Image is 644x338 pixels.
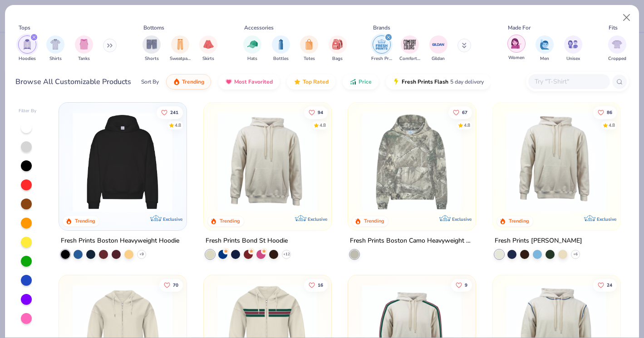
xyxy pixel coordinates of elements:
img: Sweatpants Image [175,39,185,50]
button: filter button [536,35,554,62]
span: Bags [332,55,343,62]
span: Women [508,55,525,61]
button: Like [448,106,472,119]
button: filter button [608,35,626,62]
img: most_fav.gif [225,78,232,85]
div: filter for Bags [329,35,347,62]
div: Browse All Customizable Products [15,76,131,87]
span: 67 [462,110,467,114]
div: Accessories [244,24,274,32]
div: Brands [373,24,390,32]
button: filter button [399,35,420,62]
span: 16 [318,283,323,287]
button: filter button [429,35,447,62]
img: Tanks Image [79,39,89,50]
img: trending.gif [173,78,180,85]
div: filter for Skirts [199,35,217,62]
div: 4.8 [609,122,615,129]
span: 94 [318,110,323,114]
img: Totes Image [304,39,314,50]
div: filter for Bottles [272,35,290,62]
span: Price [359,78,372,85]
button: filter button [143,35,161,62]
img: Comfort Colors Image [403,38,417,51]
input: Try "T-Shirt" [534,76,604,87]
img: Women Image [511,38,521,49]
img: 28bc0d45-805b-48d6-b7de-c789025e6b70 [357,112,466,212]
img: 91acfc32-fd48-4d6b-bdad-a4c1a30ac3fc [68,112,177,212]
span: Hats [247,55,257,62]
img: Shorts Image [147,39,157,50]
span: Exclusive [163,216,182,222]
img: Cropped Image [612,39,622,50]
button: Like [304,106,328,119]
span: Skirts [202,55,214,62]
div: filter for Gildan [429,35,447,62]
img: flash.gif [393,78,400,85]
div: 4.8 [464,122,470,129]
div: filter for Shorts [143,35,161,62]
button: filter button [18,35,36,62]
img: Skirts Image [203,39,214,50]
button: Like [304,278,328,291]
div: filter for Women [507,35,526,61]
div: Fresh Prints Boston Heavyweight Hoodie [61,235,179,246]
img: 63b870ee-6a57-4fc0-b23b-59fb9c7ebbe7 [322,112,431,212]
span: Hoodies [19,55,36,62]
button: filter button [75,35,93,62]
span: Sweatpants [170,55,191,62]
span: Tanks [78,55,90,62]
button: Like [159,278,183,291]
button: Price [343,74,379,89]
span: Gildan [432,55,445,62]
div: filter for Sweatpants [170,35,191,62]
img: Bottles Image [276,39,286,50]
span: Bottles [273,55,289,62]
button: Like [157,106,183,119]
span: Totes [304,55,315,62]
img: 4cba63b0-d7b1-4498-a49e-d83b35899c19 [502,112,611,212]
button: filter button [300,35,318,62]
button: Close [618,9,635,26]
span: Men [540,55,549,62]
button: Trending [166,74,211,89]
span: Fresh Prints Flash [402,78,448,85]
button: Fresh Prints Flash5 day delivery [386,74,491,89]
span: + 6 [573,251,578,257]
div: filter for Unisex [564,35,582,62]
img: Hats Image [247,39,258,50]
span: Exclusive [307,216,327,222]
div: filter for Comfort Colors [399,35,420,62]
span: Trending [182,78,204,85]
img: Fresh Prints Image [375,38,388,51]
button: filter button [243,35,261,62]
span: 241 [170,110,178,114]
div: Fresh Prints [PERSON_NAME] [495,235,582,246]
div: Fresh Prints Boston Camo Heavyweight Hoodie [350,235,474,246]
button: filter button [371,35,392,62]
span: Cropped [608,55,626,62]
img: TopRated.gif [294,78,301,85]
div: filter for Shirts [46,35,64,62]
button: filter button [272,35,290,62]
img: 8f478216-4029-45fd-9955-0c7f7b28c4ae [213,112,322,212]
div: Sort By [141,78,159,86]
span: 70 [173,283,178,287]
span: Unisex [566,55,580,62]
span: 5 day delivery [450,77,484,87]
img: Shirts Image [50,39,61,50]
img: Bags Image [332,39,342,50]
div: 4.8 [175,122,181,129]
div: Fresh Prints Bond St Hoodie [206,235,288,246]
span: 24 [607,283,612,287]
button: Like [451,278,472,291]
img: Men Image [540,39,550,50]
button: filter button [170,35,191,62]
div: filter for Cropped [608,35,626,62]
div: filter for Men [536,35,554,62]
span: Fresh Prints [371,55,392,62]
div: Filter By [19,108,37,114]
span: 9 [465,283,467,287]
button: Most Favorited [218,74,280,89]
span: Shirts [49,55,62,62]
